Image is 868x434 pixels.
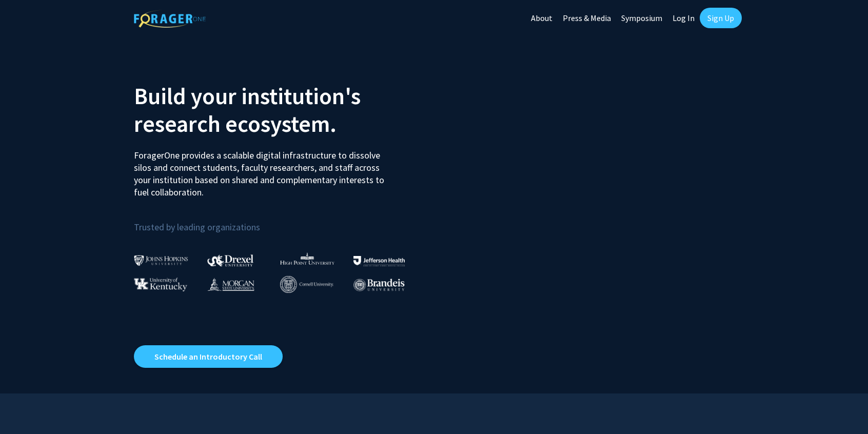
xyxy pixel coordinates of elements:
[134,82,426,137] h2: Build your institution's research ecosystem.
[700,8,742,28] a: Sign Up
[134,142,391,199] p: ForagerOne provides a scalable digital infrastructure to dissolve silos and connect students, fac...
[134,207,426,235] p: Trusted by leading organizations
[207,254,253,266] img: Drexel University
[353,256,405,266] img: Thomas Jefferson University
[134,345,283,368] a: Opens in a new tab
[134,255,188,266] img: Johns Hopkins University
[134,10,206,28] img: ForagerOne Logo
[353,279,405,291] img: Brandeis University
[134,278,187,291] img: University of Kentucky
[207,278,254,291] img: Morgan State University
[280,276,333,293] img: Cornell University
[280,252,334,265] img: High Point University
